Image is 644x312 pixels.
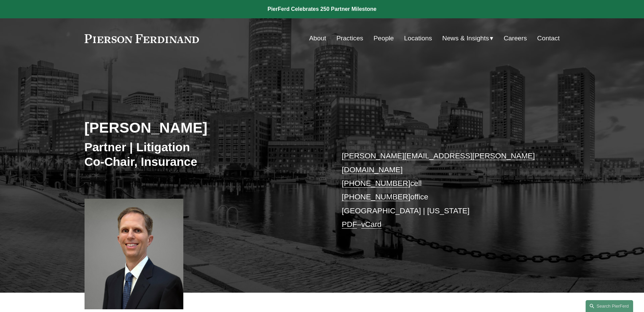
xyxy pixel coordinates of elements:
a: Locations [404,32,432,45]
a: vCard [361,220,382,229]
a: [PHONE_NUMBER] [342,193,410,201]
a: Contact [537,32,559,45]
a: Careers [504,32,527,45]
h3: Partner | Litigation Co-Chair, Insurance [85,140,322,169]
span: News & Insights [442,33,489,44]
a: folder dropdown [442,32,494,45]
p: cell office [GEOGRAPHIC_DATA] | [US_STATE] – [342,149,540,231]
a: [PHONE_NUMBER] [342,179,410,188]
a: PDF [342,220,357,229]
a: About [309,32,326,45]
a: Practices [336,32,363,45]
h2: [PERSON_NAME] [85,119,322,136]
a: [PERSON_NAME][EMAIL_ADDRESS][PERSON_NAME][DOMAIN_NAME] [342,152,535,174]
a: Search this site [586,300,633,312]
a: People [373,32,394,45]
